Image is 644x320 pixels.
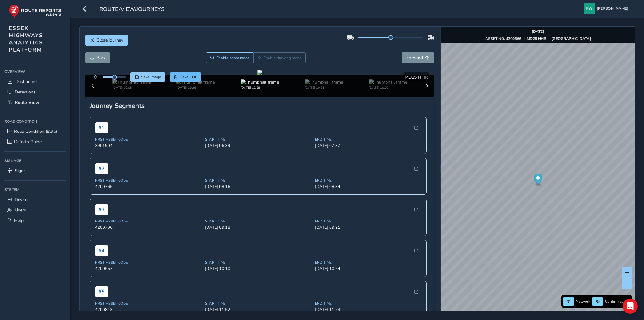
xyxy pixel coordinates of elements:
[99,5,164,14] span: route-view/journeys
[315,178,421,183] span: End Time:
[4,185,66,194] div: System
[130,72,165,82] button: Save
[205,178,311,183] span: Start Time:
[4,194,66,205] a: Devices
[216,55,250,60] span: Enable zoom mode
[170,72,202,82] button: PDF
[95,260,201,265] span: First Asset Code:
[95,245,108,256] span: # 4
[4,67,66,76] div: Overview
[4,137,66,147] a: Defects Guide
[95,122,108,133] span: # 1
[112,79,151,85] img: Thumbnail frame
[176,85,215,90] div: [DATE] 16:26
[369,85,407,90] div: [DATE] 10:20
[97,55,106,61] span: Back
[112,85,151,90] div: [DATE] 16:08
[14,128,57,134] span: Road Condition (Beta)
[527,36,546,41] strong: MD25 HHR
[4,215,66,226] a: Help
[95,286,108,297] span: # 5
[4,166,66,176] a: Signs
[315,266,421,272] span: [DATE] 10:24
[532,29,544,34] strong: [DATE]
[141,75,161,80] span: Save image
[4,87,66,97] a: Detections
[305,85,343,90] div: [DATE] 10:21
[15,79,37,85] span: Dashboard
[95,219,201,224] span: First Asset Code:
[15,89,36,95] span: Detections
[315,260,421,265] span: End Time:
[15,197,30,203] span: Devices
[205,219,311,224] span: Start Time:
[95,301,201,306] span: First Asset Code:
[597,3,628,14] span: [PERSON_NAME]
[15,207,26,213] span: Users
[205,266,311,272] span: [DATE] 10:10
[552,36,591,41] strong: [GEOGRAPHIC_DATA]
[205,137,311,142] span: Start Time:
[95,163,108,174] span: # 2
[205,301,311,306] span: Start Time:
[315,184,421,189] span: [DATE] 08:34
[315,143,421,149] span: [DATE] 07:37
[205,307,311,312] span: [DATE] 11:52
[402,52,434,63] button: Forward
[369,79,407,85] img: Thumbnail frame
[241,79,279,85] img: Thumbnail frame
[95,225,201,230] span: 4200706
[9,25,43,53] span: ESSEX HIGHWAYS ANALYTICS PLATFORM
[4,76,66,87] a: Dashboard
[206,52,253,63] button: Zoom
[85,52,110,63] button: Back
[315,225,421,230] span: [DATE] 09:21
[584,3,630,14] button: [PERSON_NAME]
[305,79,343,85] img: Thumbnail frame
[95,307,201,312] span: 4200843
[205,260,311,265] span: Start Time:
[9,4,61,19] img: rr logo
[95,266,201,272] span: 4200557
[406,55,423,61] span: Forward
[485,36,591,41] div: | |
[95,137,201,142] span: First Asset Code:
[584,3,595,14] img: diamond-layout
[176,79,215,85] img: Thumbnail frame
[205,225,311,230] span: [DATE] 09:18
[14,217,24,223] span: Help
[534,174,542,187] div: Map marker
[315,301,421,306] span: End Time:
[4,117,66,126] div: Road Condition
[14,139,42,145] span: Defects Guide
[315,219,421,224] span: End Time:
[97,37,123,43] span: Close journey
[4,126,66,137] a: Road Condition (Beta)
[15,168,26,174] span: Signs
[4,156,66,166] div: Signage
[4,205,66,215] a: Users
[405,74,428,80] span: MD25 HHR
[95,184,201,189] span: 4200766
[95,178,201,183] span: First Asset Code:
[623,299,638,314] div: Open Intercom Messenger
[315,137,421,142] span: End Time:
[95,143,201,149] span: 3901904
[576,299,590,304] span: Network
[205,184,311,189] span: [DATE] 08:16
[241,85,279,90] div: [DATE] 12:58
[95,204,108,215] span: # 3
[605,299,630,304] span: Confirm assets
[485,36,521,41] strong: ASSET NO. 4200366
[180,75,197,80] span: Save PDF
[205,143,311,149] span: [DATE] 06:39
[15,99,39,105] span: Route View
[85,35,128,46] button: Close journey
[4,97,66,108] a: Route View
[315,307,421,312] span: [DATE] 11:53
[90,101,430,110] div: Journey Segments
